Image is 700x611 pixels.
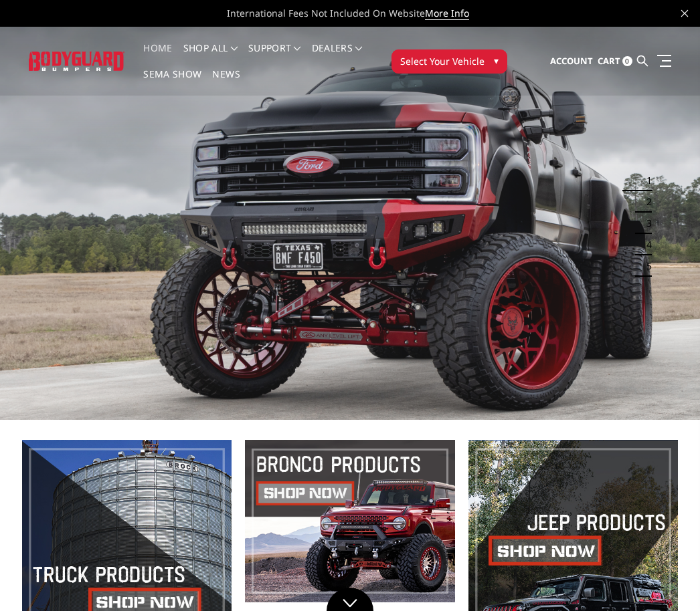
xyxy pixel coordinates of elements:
[638,255,652,277] button: 5 of 5
[638,234,652,255] button: 4 of 5
[598,43,632,80] a: Cart 0
[212,70,240,96] a: News
[29,51,124,70] img: BODYGUARD BUMPERS
[638,213,652,234] button: 3 of 5
[143,70,201,96] a: SEMA Show
[425,7,469,20] a: More Info
[638,170,652,191] button: 1 of 5
[391,49,507,74] button: Select Your Vehicle
[598,55,620,67] span: Cart
[622,56,632,66] span: 0
[143,43,172,70] a: Home
[312,43,363,70] a: Dealers
[400,54,485,68] span: Select Your Vehicle
[550,55,593,67] span: Account
[494,53,499,68] span: ▾
[183,43,238,70] a: shop all
[638,191,652,213] button: 2 of 5
[550,43,593,80] a: Account
[248,43,301,70] a: Support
